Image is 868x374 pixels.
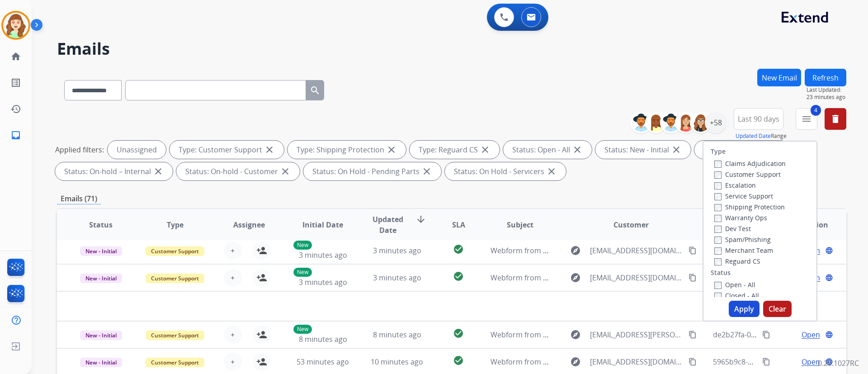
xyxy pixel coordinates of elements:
div: Status: New - Reply [694,141,790,159]
span: 10 minutes ago [371,357,423,367]
mat-icon: list_alt [10,77,21,88]
div: Status: On-hold - Customer [176,162,300,180]
span: de2b27fa-00e4-4959-9731-af047457053f [713,330,848,340]
mat-icon: content_copy [689,331,697,339]
label: Closed - All [714,291,759,300]
span: Customer [613,219,649,230]
mat-icon: check_circle [453,355,464,366]
span: 3 minutes ago [373,246,421,256]
mat-icon: language [825,246,833,255]
span: [EMAIL_ADDRESS][DOMAIN_NAME] [590,245,683,256]
span: Customer Support [146,331,204,340]
mat-icon: close [546,166,557,177]
mat-icon: explore [570,329,581,340]
p: Applied filters: [55,144,104,155]
button: Clear [763,301,792,317]
mat-icon: close [264,144,275,155]
span: New - Initial [80,358,122,367]
span: New - Initial [80,331,122,340]
input: Open - All [714,282,722,289]
input: Dev Test [714,226,722,233]
span: + [231,356,235,367]
input: Shipping Protection [714,204,722,211]
span: Assignee [233,219,265,230]
span: + [231,245,235,256]
span: [EMAIL_ADDRESS][DOMAIN_NAME] [590,356,683,367]
div: Status: New - Initial [595,141,691,159]
mat-icon: explore [570,245,581,256]
span: Webform from [EMAIL_ADDRESS][DOMAIN_NAME] on [DATE] [491,246,695,256]
span: Type [167,219,184,230]
img: avatar [3,13,28,38]
mat-icon: search [310,85,321,96]
mat-icon: language [825,331,833,339]
div: Unassigned [108,141,166,159]
p: New [293,241,312,250]
span: 5965b9c8-3945-4f5e-86b2-38c63fa3a12a [713,357,849,367]
mat-icon: close [572,144,583,155]
span: SLA [452,219,465,230]
label: Status [711,268,731,277]
p: 0.20.1027RC [818,358,859,369]
label: Escalation [714,181,756,189]
span: Open [802,329,820,340]
button: Apply [729,301,759,317]
mat-icon: delete [830,114,841,124]
span: Status [89,219,113,230]
button: + [224,241,242,260]
label: Type [711,147,726,156]
label: Open - All [714,280,755,289]
span: Customer Support [146,274,204,283]
span: Initial Date [302,219,343,230]
mat-icon: check_circle [453,271,464,282]
span: [EMAIL_ADDRESS][PERSON_NAME][DOMAIN_NAME] [590,329,683,340]
button: Refresh [805,69,846,86]
mat-icon: close [671,144,682,155]
span: Updated Date [368,214,409,236]
mat-icon: explore [570,356,581,367]
label: Dev Test [714,224,751,233]
span: Customer Support [146,358,204,367]
mat-icon: menu [801,114,812,124]
input: Spam/Phishing [714,237,722,244]
mat-icon: close [421,166,432,177]
span: 8 minutes ago [373,330,421,340]
label: Spam/Phishing [714,235,771,244]
span: 4 [811,105,821,116]
button: + [224,326,242,344]
mat-icon: person_add [256,245,267,256]
span: 23 minutes ago [807,94,846,101]
mat-icon: person_add [256,356,267,367]
button: + [224,269,242,287]
span: Last Updated: [807,86,846,94]
label: Merchant Team [714,246,773,255]
mat-icon: inbox [10,130,21,141]
mat-icon: person_add [256,329,267,340]
p: New [293,325,312,334]
input: Merchant Team [714,247,722,255]
div: Type: Reguard CS [410,141,500,159]
label: Shipping Protection [714,203,785,211]
mat-icon: language [825,274,833,282]
label: Customer Support [714,170,781,179]
div: Status: On Hold - Pending Parts [303,162,441,180]
label: Claims Adjudication [714,159,786,168]
div: Status: On-hold – Internal [55,162,173,180]
mat-icon: arrow_downward [415,214,426,225]
label: Service Support [714,192,773,200]
input: Service Support [714,193,722,200]
mat-icon: explore [570,272,581,283]
label: Reguard CS [714,257,760,265]
div: Status: Open - All [503,141,592,159]
p: Emails (71) [57,193,101,204]
input: Reguard CS [714,258,722,265]
label: Warranty Ops [714,213,767,222]
span: New - Initial [80,246,122,256]
input: Escalation [714,182,722,189]
span: 8 minutes ago [299,334,347,344]
button: Last 90 days [734,108,783,130]
div: Type: Customer Support [170,141,284,159]
span: + [231,272,235,283]
div: Status: On Hold - Servicers [445,162,566,180]
span: Webform from [EMAIL_ADDRESS][DOMAIN_NAME] on [DATE] [491,273,695,283]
